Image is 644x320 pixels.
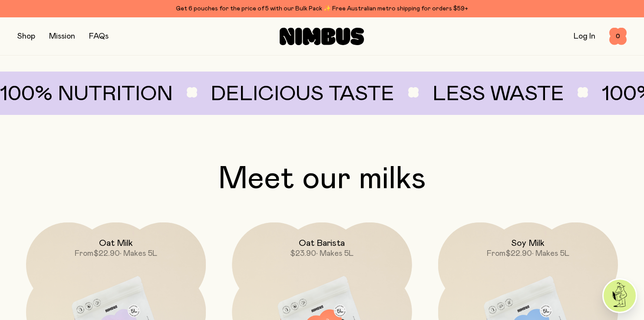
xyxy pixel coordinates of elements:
a: Log In [574,33,595,40]
h2: Oat Barista [299,238,345,248]
span: • Makes 5L [532,250,569,258]
h2: Soy Milk [511,238,545,248]
span: From [487,250,505,258]
span: • Makes 5L [316,250,353,258]
button: 0 [609,28,627,45]
h2: Meet our milks [17,163,627,195]
span: From [75,250,93,258]
span: • Makes 5L [120,250,157,258]
span: Delicious taste [210,84,432,104]
a: Mission [49,33,75,40]
span: $22.90 [505,250,532,258]
span: $22.90 [93,250,120,258]
span: $23.90 [290,250,316,258]
div: Get 6 pouches for the price of 5 with our Bulk Pack ✨ Free Australian metro shipping for orders $59+ [17,3,627,14]
span: Less Waste [432,84,601,104]
h2: Oat Milk [99,238,133,248]
img: agent [604,280,636,312]
a: FAQs [89,33,109,40]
